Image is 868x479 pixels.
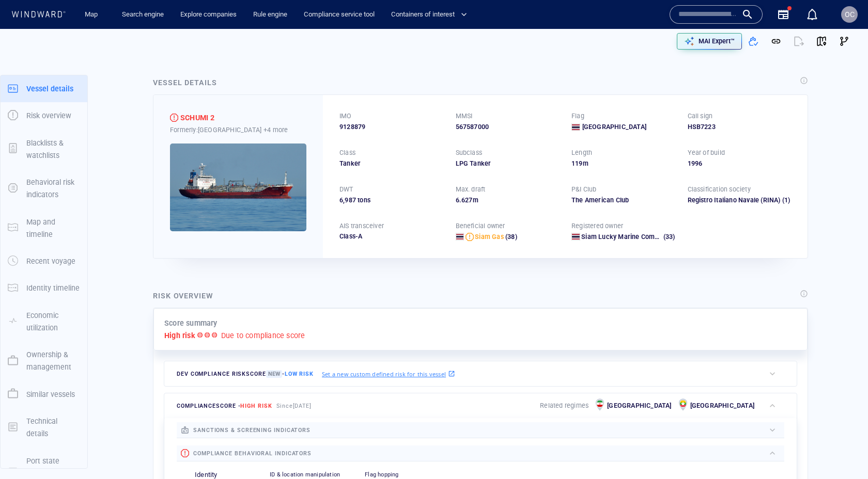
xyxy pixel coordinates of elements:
[81,6,105,24] a: Map
[688,122,792,132] div: HSB7223
[339,232,362,240] span: Class-A
[688,196,781,205] div: Registro Italiano Navale (RINA)
[461,196,473,204] span: 627
[170,124,306,135] div: Formerly: [GEOGRAPHIC_DATA]
[276,403,312,409] span: Since [DATE]
[571,111,584,121] p: Flag
[153,290,213,302] div: Risk overview
[26,388,75,401] p: Similar vessels
[170,114,178,122] div: High risk
[1,468,87,477] a: Port state Control & Casualties
[387,6,476,24] button: Containers of interest
[473,196,478,204] span: m
[1,248,87,275] button: Recent voyage
[839,4,860,25] button: OC
[1,275,87,301] button: Identity timeline
[339,185,353,194] p: DWT
[164,329,195,342] p: High risk
[806,8,818,21] div: Notification center
[1,83,87,93] a: Vessel details
[240,403,272,409] span: High risk
[571,185,597,194] p: P&I Club
[26,348,80,374] p: Ownership & management
[249,6,291,24] button: Rule engine
[504,232,517,242] span: (38)
[475,233,504,241] span: Siam Gas
[583,159,588,167] span: m
[688,148,725,157] p: Year of build
[170,143,306,231] img: 5905c3452523955847ca283c_0
[1,316,87,326] a: Economic utilization
[688,196,792,205] div: Registro Italiano Navale (RINA)
[1,381,87,408] button: Similar vessels
[339,196,443,205] div: 6,987 tons
[456,196,459,204] span: 6
[1,256,87,266] a: Recent voyage
[339,111,352,121] p: IMO
[221,329,305,342] p: Due to compliance score
[571,196,675,205] div: The American Club
[824,433,860,471] iframe: Chat
[1,130,87,169] button: Blacklists & watchlists
[1,169,87,209] button: Behavioral risk indicators
[270,471,340,478] span: ID & location manipulation
[810,30,833,53] button: View on map
[688,185,751,194] p: Classification society
[365,471,398,478] span: Flag hopping
[456,111,473,121] p: MMSI
[781,196,791,205] span: (1)
[661,232,675,242] span: (33)
[581,232,675,242] a: Siam Lucky Marine Company Limited (33)
[456,185,486,194] p: Max. draft
[1,408,87,448] button: Technical details
[339,148,355,157] p: Class
[339,221,384,231] p: AIS transceiver
[176,6,241,24] a: Explore companies
[26,216,80,241] p: Map and timeline
[833,30,856,53] button: Visual Link Analysis
[571,221,623,231] p: Registered owner
[391,9,467,21] span: Containers of interest
[26,109,71,122] p: Risk overview
[1,302,87,342] button: Economic utilization
[263,124,288,135] p: +4 more
[456,148,483,157] p: Subclass
[688,111,713,121] p: Call sign
[459,196,461,204] span: .
[475,232,517,242] a: Siam Gas (38)
[26,309,80,334] p: Economic utilization
[164,317,218,329] p: Score summary
[582,122,646,132] span: [GEOGRAPHIC_DATA]
[688,159,792,168] div: 1996
[699,37,735,46] p: MAI Expert™
[540,401,588,410] p: Related regimes
[266,370,282,378] span: New
[456,159,560,168] div: LPG Tanker
[571,159,583,167] span: 119
[1,110,87,120] a: Risk overview
[26,83,73,95] p: Vessel details
[300,6,379,24] a: Compliance service tool
[180,111,215,124] div: SCHUMI 2
[322,370,446,378] p: Set a new custom defined risk for this vessel
[177,370,314,378] span: Dev Compliance risk score -
[1,222,87,232] a: Map and timeline
[1,102,87,129] button: Risk overview
[1,422,87,432] a: Technical details
[26,137,80,162] p: Blacklists & watchlists
[1,283,87,293] a: Identity timeline
[1,389,87,398] a: Similar vessels
[1,341,87,381] button: Ownership & management
[26,415,80,440] p: Technical details
[285,371,314,377] span: Low risk
[1,209,87,248] button: Map and timeline
[118,6,168,24] a: Search engine
[742,30,765,53] button: Add to vessel list
[177,403,272,409] span: compliance score -
[1,183,87,193] a: Behavioral risk indicators
[339,122,365,132] span: 9128879
[26,282,80,294] p: Identity timeline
